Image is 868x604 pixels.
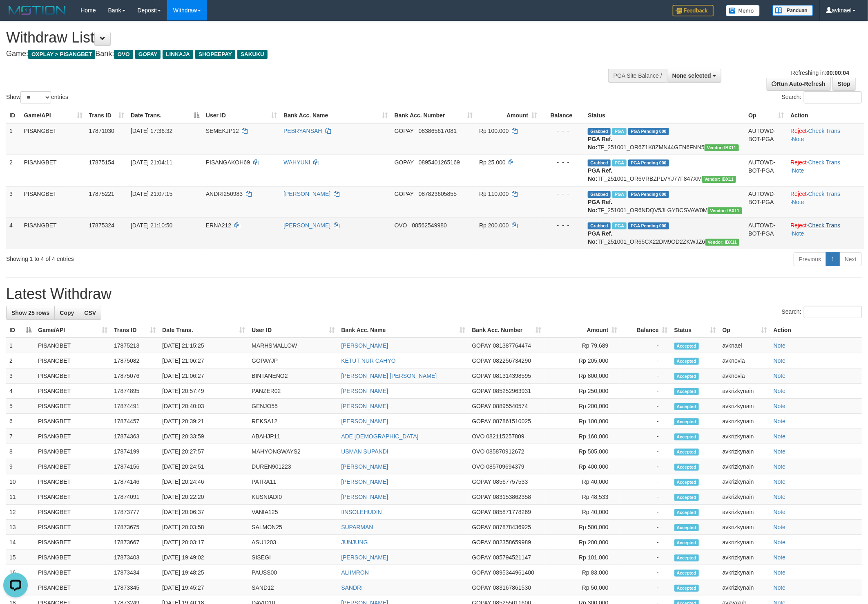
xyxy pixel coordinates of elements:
[674,449,699,456] span: Accepted
[493,342,531,349] span: Copy 081387764474 to clipboard
[111,399,159,414] td: 17874491
[89,222,114,229] span: 17875324
[6,399,35,414] td: 5
[544,221,581,229] div: - - -
[832,77,856,91] a: Stop
[719,338,770,353] td: avknael
[195,50,235,59] span: SHOPEEPAY
[702,176,736,183] span: Vendor URL: https://order6.1velocity.biz
[6,108,20,123] th: ID
[774,463,786,470] a: Note
[419,191,457,197] span: Copy 087823605855 to clipboard
[545,489,621,505] td: Rp 48,533
[248,353,338,368] td: GOPAYJP
[774,418,786,424] a: Note
[608,69,667,83] div: PGA Site Balance /
[705,144,739,151] span: Vendor URL: https://order6.1velocity.biz
[6,353,35,368] td: 2
[774,478,786,485] a: Note
[588,199,612,213] b: PGA Ref. No:
[203,108,280,123] th: User ID: activate to sort column ascending
[545,474,621,489] td: Rp 40,000
[395,191,414,197] span: GOPAY
[159,353,248,368] td: [DATE] 21:06:27
[612,222,627,229] span: Marked by avknael
[283,128,322,134] a: PEBRYANSAH
[621,399,671,414] td: -
[719,459,770,474] td: avkrizkynain
[804,306,862,318] input: Search:
[719,429,770,444] td: avkrizkynain
[545,384,621,399] td: Rp 250,000
[621,338,671,353] td: -
[472,418,491,424] span: GOPAY
[493,388,531,394] span: Copy 085252963931 to clipboard
[719,474,770,489] td: avkrizkynain
[792,199,804,205] a: Note
[131,159,172,166] span: [DATE] 21:04:11
[479,191,509,197] span: Rp 110.000
[671,323,719,338] th: Status: activate to sort column ascending
[545,323,621,338] th: Amount: activate to sort column ascending
[774,373,786,379] a: Note
[808,222,841,229] a: Check Trans
[248,459,338,474] td: DUREN901223
[621,368,671,384] td: -
[493,478,528,485] span: Copy 08567757533 to clipboard
[544,190,581,198] div: - - -
[545,399,621,414] td: Rp 200,000
[790,128,807,134] a: Reject
[545,414,621,429] td: Rp 100,000
[621,353,671,368] td: -
[770,323,862,338] th: Action
[792,167,804,174] a: Note
[774,433,786,440] a: Note
[745,155,788,186] td: AUTOWD-BOT-PGA
[493,357,531,364] span: Copy 082256734290 to clipboard
[585,155,745,186] td: TF_251001_OR6VRBZPLVYJ77F847XM
[248,384,338,399] td: PANZER02
[341,342,388,349] a: [PERSON_NAME]
[159,459,248,474] td: [DATE] 20:24:51
[774,554,786,561] a: Note
[719,323,770,338] th: Op: activate to sort column ascending
[3,3,28,28] button: Open LiveChat chat widget
[745,218,788,249] td: AUTOWD-BOT-PGA
[674,343,699,350] span: Accepted
[84,310,96,316] span: CSV
[787,123,864,155] td: · ·
[6,286,862,302] h1: Latest Withdraw
[395,128,414,134] span: GOPAY
[131,128,172,134] span: [DATE] 17:36:32
[6,218,20,249] td: 4
[719,384,770,399] td: avkrizkynain
[341,539,368,546] a: JUNJUNG
[35,414,111,429] td: PISANGBET
[35,384,111,399] td: PISANGBET
[111,444,159,459] td: 17874199
[159,429,248,444] td: [DATE] 20:33:59
[782,91,862,103] label: Search:
[621,474,671,489] td: -
[111,429,159,444] td: 17874363
[787,186,864,218] td: · ·
[6,186,20,218] td: 3
[248,414,338,429] td: REKSA12
[11,310,49,316] span: Show 25 rows
[6,50,571,58] h4: Game: Bank:
[667,69,721,83] button: None selected
[341,418,388,424] a: [PERSON_NAME]
[612,128,627,135] span: Marked by avkrizkynain
[787,218,864,249] td: · ·
[472,448,484,455] span: OVO
[621,489,671,505] td: -
[767,77,831,91] a: Run Auto-Refresh
[127,108,203,123] th: Date Trans.: activate to sort column descending
[472,357,491,364] span: GOPAY
[588,159,611,166] span: Grabbed
[628,191,669,198] span: PGA Pending
[476,108,540,123] th: Amount: activate to sort column ascending
[808,128,841,134] a: Check Trans
[588,222,611,229] span: Grabbed
[248,338,338,353] td: MARHSMALLOW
